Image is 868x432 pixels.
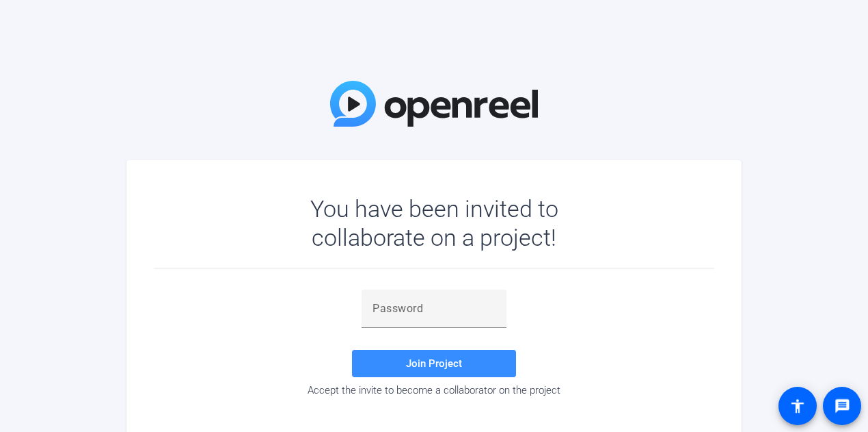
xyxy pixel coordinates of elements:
input: Password [372,301,496,317]
img: OpenReel Logo [330,81,538,127]
button: Join Project [352,350,516,377]
span: Join Project [406,357,462,370]
div: Accept the invite to become a collaborator on the project [154,384,714,396]
div: You have been invited to collaborate on a project! [271,194,598,252]
mat-icon: accessibility [789,398,806,414]
mat-icon: message [834,398,850,414]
